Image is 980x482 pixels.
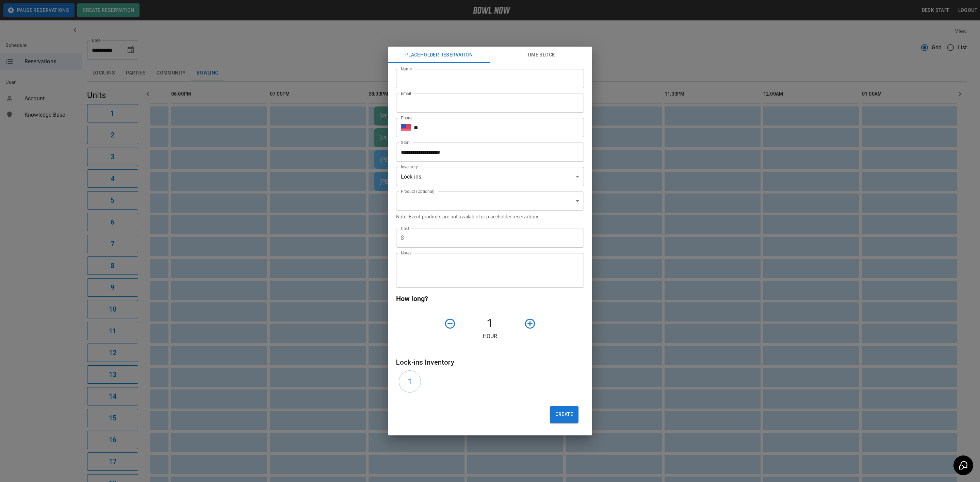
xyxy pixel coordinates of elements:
[550,406,578,423] button: Create
[459,316,521,331] h4: 1
[396,143,579,162] input: Choose date, selected date is Sep 12, 2025
[399,370,421,393] button: 1
[396,213,584,220] p: Note: Event products are not available for placeholder reservations
[490,47,592,63] button: Time Block
[401,139,410,145] label: Start
[401,115,412,121] label: Phone
[396,357,584,368] h6: Lock-ins Inventory
[396,293,584,304] h6: How long?
[396,192,584,211] div: ​
[396,167,584,186] div: Lock-ins
[396,332,584,340] p: Hour
[401,122,411,133] button: Select country
[401,234,404,242] p: $
[408,376,412,387] h6: 1
[388,47,490,63] button: Placeholder Reservation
